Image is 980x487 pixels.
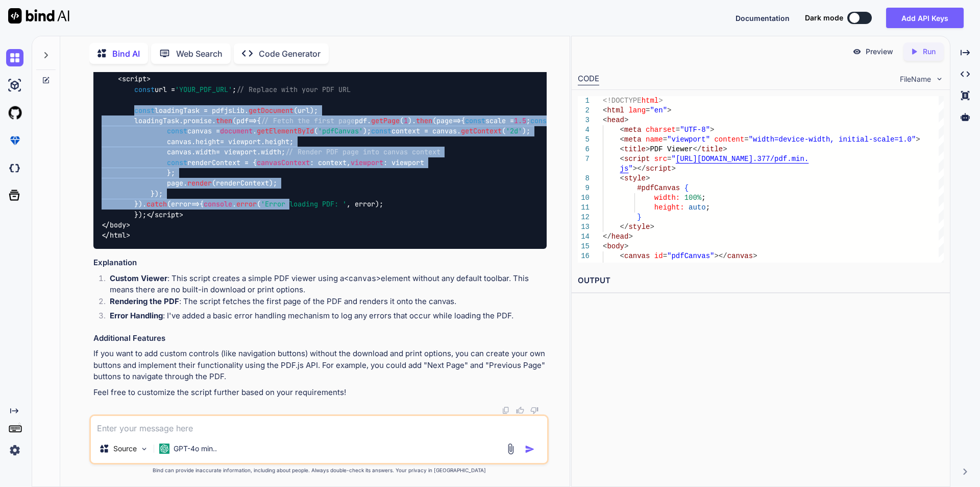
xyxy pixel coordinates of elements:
div: 9 [578,183,590,193]
span: = [675,126,679,134]
p: Preview [866,47,893,57]
span: name [646,135,663,144]
span: > [624,242,628,250]
span: ></ [714,252,727,260]
span: => [236,116,257,125]
span: title [624,145,646,153]
img: chat [6,49,23,66]
span: 'Error loading PDF: ' [261,199,347,208]
span: > [723,145,727,153]
span: error [236,199,257,208]
span: html [607,106,624,114]
p: Code Generator [259,48,321,60]
span: body [110,220,126,229]
span: const [371,127,391,136]
span: = [663,252,667,260]
span: " [671,155,675,163]
span: = [663,135,667,144]
strong: Rendering the PDF [110,296,179,306]
span: catch [146,199,167,208]
span: > [624,116,628,124]
span: > [628,233,632,241]
img: settings [6,442,23,459]
span: = [667,155,671,163]
span: viewport [351,158,383,167]
span: > [753,252,757,260]
div: 10 [578,193,590,203]
span: < [620,155,624,163]
span: then [216,116,232,125]
span: 1.5 [514,116,526,125]
span: > [658,97,663,105]
p: Feel free to customize the script further based on your requirements! [93,387,547,399]
span: const [134,106,155,115]
span: then [416,116,432,125]
span: getPage [371,116,400,125]
span: canvas [624,252,650,260]
div: 13 [578,222,590,232]
span: // Replace with your PDF URL [236,85,351,94]
span: script [646,165,671,173]
span: js [620,165,628,173]
span: < [620,252,624,260]
span: Documentation [736,14,790,22]
span: script [122,75,146,84]
button: Add API Keys [886,8,964,28]
span: head [611,233,628,241]
span: ></ [632,165,645,173]
span: ; [701,194,705,202]
span: '2d' [506,127,522,136]
p: Bind can provide inaccurate information, including about people. Always double-check its answers.... [89,467,549,474]
span: "width=device-width, initial-scale=1.0" [748,135,916,144]
span: < [603,116,607,124]
strong: Error Handling [110,311,163,320]
span: .377/pdf.min. [753,155,808,163]
div: 1 [578,96,590,106]
img: preview [852,47,862,56]
span: pdf [236,116,249,125]
img: ai-studio [6,77,23,94]
span: charset [646,126,676,134]
div: 15 [578,242,590,251]
span: const [530,116,551,125]
span: // Fetch the first page [261,116,355,125]
span: < [620,174,624,182]
span: < [620,145,624,153]
div: 3 [578,115,590,125]
strong: Custom Viewer [110,273,167,283]
span: width: [654,194,679,202]
span: const [134,85,155,94]
span: promise [183,116,212,125]
span: canvasContext [257,158,310,167]
span: meta [624,135,642,144]
img: dislike [530,406,538,414]
span: getElementById [257,127,314,136]
img: Bind AI [8,8,69,24]
img: Pick Models [140,445,149,453]
span: { [684,184,688,192]
span: lang [628,106,646,114]
div: 4 [578,125,590,135]
p: Source [113,444,137,454]
span: < [620,126,624,134]
p: : This script creates a simple PDF viewer using a element without any default toolbar. This means... [110,273,547,296]
span: > [646,174,650,182]
span: content [714,135,744,144]
span: const [167,158,187,167]
span: auto [689,203,706,212]
img: GPT-4o mini [159,444,169,454]
p: Run [923,47,936,57]
span: 100% [684,194,701,202]
img: icon [525,444,535,454]
button: Documentation [736,13,790,24]
p: Bind AI [112,48,140,60]
span: render [187,179,212,188]
span: canvas [727,252,752,260]
span: > [671,165,675,173]
span: </ > [146,210,183,219]
span: </ [620,223,628,231]
span: page [436,116,453,125]
span: => [436,116,461,125]
span: meta [624,126,642,134]
span: id [654,252,663,260]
